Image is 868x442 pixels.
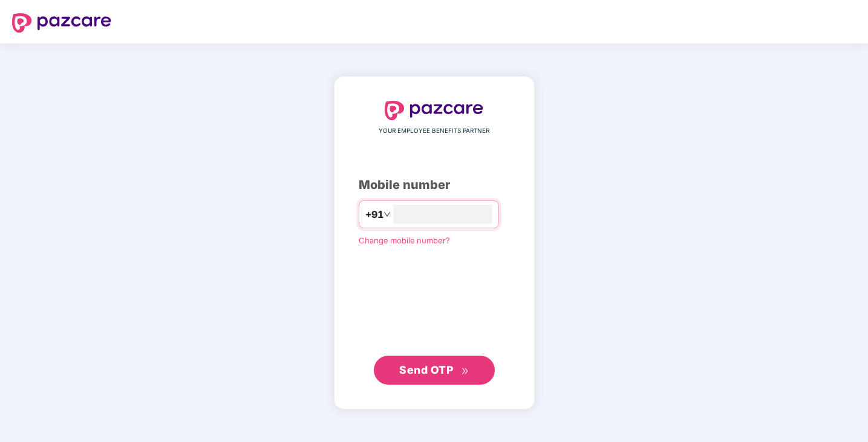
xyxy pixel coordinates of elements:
[383,211,391,218] span: down
[365,207,383,222] span: +91
[379,126,489,136] span: YOUR EMPLOYEE BENEFITS PARTNER
[359,235,450,245] a: Change mobile number?
[399,364,453,376] span: Send OTP
[461,367,469,375] span: double-right
[12,13,111,33] img: logo
[385,101,484,120] img: logo
[359,176,510,194] div: Mobile number
[374,356,495,385] button: Send OTPdouble-right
